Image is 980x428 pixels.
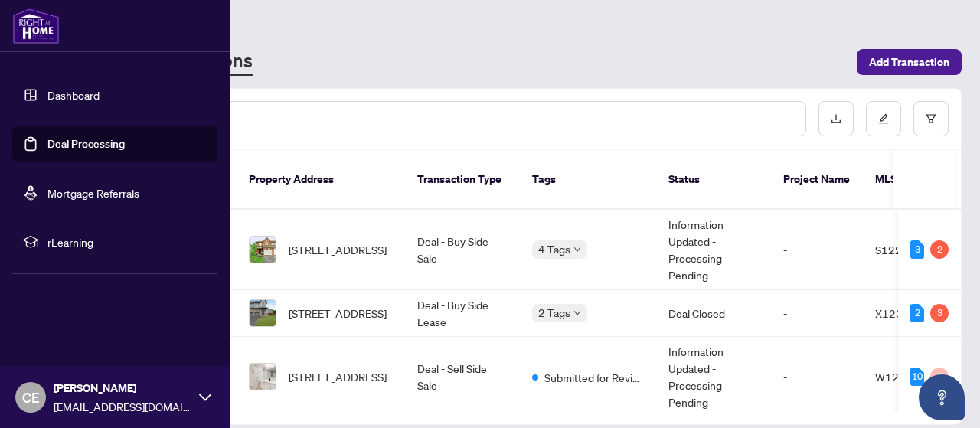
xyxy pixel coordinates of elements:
[818,101,854,136] button: download
[22,387,40,408] span: CE
[930,240,949,259] div: 2
[771,210,863,290] td: -
[538,240,570,258] span: 4 Tags
[866,101,901,136] button: edit
[12,8,60,44] img: logo
[656,150,771,210] th: Status
[47,88,100,102] a: Dashboard
[913,101,949,136] button: filter
[771,337,863,417] td: -
[656,337,771,417] td: Information Updated - Processing Pending
[926,113,936,124] span: filter
[930,368,949,386] div: 0
[237,150,405,210] th: Property Address
[54,380,191,397] span: [PERSON_NAME]
[405,150,520,210] th: Transaction Type
[919,374,965,420] button: Open asap
[656,210,771,290] td: Information Updated - Processing Pending
[875,243,936,256] span: S12203291
[289,305,387,322] span: [STREET_ADDRESS]
[54,398,191,415] span: [EMAIL_ADDRESS][DOMAIN_NAME]
[878,113,889,124] span: edit
[875,306,937,320] span: X12355295
[405,210,520,290] td: Deal - Buy Side Sale
[250,364,276,390] img: thumbnail-img
[656,290,771,337] td: Deal Closed
[47,186,139,200] a: Mortgage Referrals
[875,370,940,384] span: W12293429
[520,150,656,210] th: Tags
[289,368,387,385] span: [STREET_ADDRESS]
[863,150,955,210] th: MLS #
[573,309,581,317] span: down
[910,304,924,322] div: 2
[831,113,841,124] span: download
[910,240,924,259] div: 3
[405,337,520,417] td: Deal - Sell Side Sale
[405,290,520,337] td: Deal - Buy Side Lease
[771,290,863,337] td: -
[289,241,387,258] span: [STREET_ADDRESS]
[857,49,962,75] button: Add Transaction
[250,300,276,326] img: thumbnail-img
[573,246,581,253] span: down
[250,237,276,263] img: thumbnail-img
[47,137,125,151] a: Deal Processing
[538,304,570,322] span: 2 Tags
[910,368,924,386] div: 10
[47,234,207,250] span: rLearning
[771,150,863,210] th: Project Name
[869,50,949,74] span: Add Transaction
[930,304,949,322] div: 3
[544,369,644,386] span: Submitted for Review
